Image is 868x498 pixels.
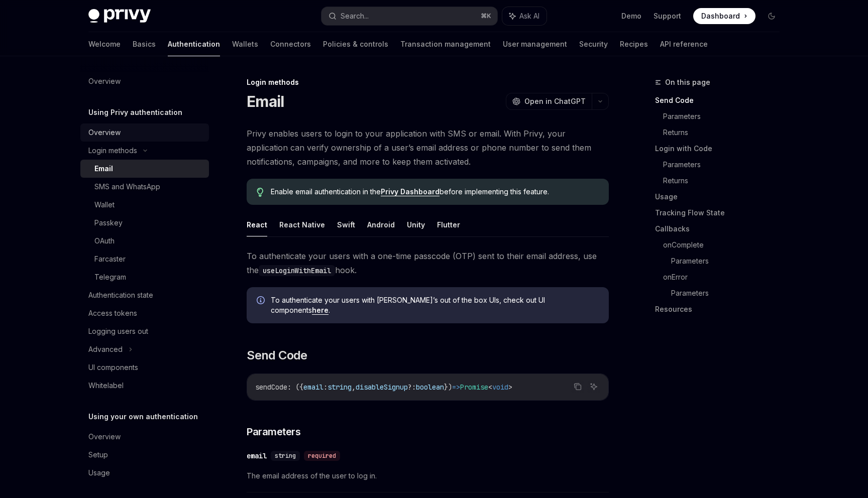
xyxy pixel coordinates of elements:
a: Logging users out [80,322,209,340]
span: string [275,452,296,460]
button: Open in ChatGPT [506,93,592,110]
div: UI components [88,361,138,374]
a: Policies & controls [323,32,388,56]
button: Copy the contents from the code block [571,380,584,393]
a: Setup [80,446,209,464]
a: Parameters [671,253,788,269]
a: Access tokens [80,304,209,322]
a: Welcome [88,32,121,56]
a: Overview [80,123,209,142]
a: Demo [621,11,641,21]
span: ⌘ K [481,12,491,20]
a: API reference [660,32,708,56]
div: Search... [341,10,369,22]
span: ?: [408,383,416,392]
a: Email [80,160,209,178]
span: To authenticate your users with [PERSON_NAME]’s out of the box UIs, check out UI components . [271,295,599,315]
button: React [247,213,267,236]
a: Whitelabel [80,377,209,395]
h1: Email [247,92,284,110]
a: Passkey [80,214,209,232]
img: dark logo [88,9,151,23]
div: Login methods [247,77,609,87]
a: Parameters [663,157,788,173]
div: Overview [88,75,121,87]
a: onError [663,269,788,285]
div: Email [94,163,113,175]
a: SMS and WhatsApp [80,178,209,196]
div: Usage [88,467,110,479]
button: Ask AI [587,380,600,393]
svg: Tip [257,188,264,197]
a: here [312,306,329,315]
a: Usage [80,464,209,482]
button: Unity [407,213,425,236]
a: Privy Dashboard [381,187,440,196]
span: Open in ChatGPT [524,96,586,106]
div: Whitelabel [88,380,124,392]
a: Tracking Flow State [655,205,788,221]
a: Overview [80,428,209,446]
a: Returns [663,173,788,189]
a: Recipes [620,32,648,56]
span: : [323,383,328,392]
div: Login methods [88,145,137,157]
span: boolean [416,383,444,392]
span: email [303,383,323,392]
h5: Using Privy authentication [88,106,182,118]
a: UI components [80,358,209,377]
a: Authentication [168,32,220,56]
a: Parameters [671,285,788,301]
svg: Info [257,296,267,306]
a: onComplete [663,237,788,253]
div: Wallet [94,199,115,211]
a: Usage [655,189,788,205]
div: email [247,451,267,461]
div: Passkey [94,217,123,229]
button: Swift [337,213,355,236]
a: Farcaster [80,250,209,268]
a: Authentication state [80,286,209,304]
a: Transaction management [400,32,491,56]
span: sendCode [255,383,287,392]
span: Parameters [247,425,300,439]
span: To authenticate your users with a one-time passcode (OTP) sent to their email address, use the hook. [247,249,609,277]
button: React Native [279,213,325,236]
button: Toggle dark mode [764,8,780,24]
span: : ({ [287,383,303,392]
span: , [352,383,356,392]
div: Farcaster [94,253,126,265]
a: Send Code [655,92,788,108]
h5: Using your own authentication [88,411,198,423]
span: disableSignup [356,383,408,392]
span: Dashboard [701,11,740,21]
div: Logging users out [88,325,148,337]
a: Wallet [80,196,209,214]
span: Enable email authentication in the before implementing this feature. [271,187,599,197]
button: Search...⌘K [321,7,497,25]
a: OAuth [80,232,209,250]
a: User management [503,32,567,56]
span: Privy enables users to login to your application with SMS or email. With Privy, your application ... [247,127,609,169]
code: useLoginWithEmail [259,265,335,276]
span: The email address of the user to log in. [247,470,609,482]
a: Security [579,32,608,56]
button: Ask AI [502,7,547,25]
span: }) [444,383,452,392]
div: Overview [88,431,121,443]
span: Ask AI [519,11,539,21]
span: < [488,383,492,392]
div: OAuth [94,235,115,247]
a: Returns [663,125,788,141]
span: Send Code [247,347,307,363]
button: Flutter [437,213,460,236]
div: required [304,451,340,461]
a: Resources [655,301,788,317]
div: Setup [88,449,108,461]
div: Telegram [94,271,126,283]
a: Wallets [232,32,258,56]
a: Telegram [80,268,209,286]
a: Parameters [663,108,788,125]
a: Connectors [270,32,311,56]
div: Overview [88,127,121,139]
